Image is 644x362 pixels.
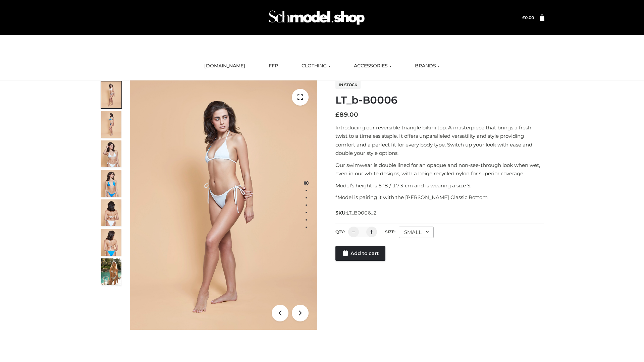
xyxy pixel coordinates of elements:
[101,170,121,197] img: ArielClassicBikiniTop_CloudNine_AzureSky_OW114ECO_4-scaled.jpg
[335,246,385,261] a: Add to cart
[335,111,339,118] span: £
[101,229,121,256] img: ArielClassicBikiniTop_CloudNine_AzureSky_OW114ECO_8-scaled.jpg
[335,209,377,217] span: SKU:
[266,4,367,31] img: Schmodel Admin 964
[335,229,345,234] label: QTY:
[130,80,317,330] img: LT_b-B0006
[399,227,434,238] div: SMALL
[335,81,361,89] span: In stock
[335,181,544,190] p: Model’s height is 5 ‘8 / 173 cm and is wearing a size S.
[199,59,250,73] a: [DOMAIN_NAME]
[335,161,544,178] p: Our swimwear is double lined for an opaque and non-see-through look when wet, even in our white d...
[101,140,121,167] img: ArielClassicBikiniTop_CloudNine_AzureSky_OW114ECO_3-scaled.jpg
[101,81,121,108] img: ArielClassicBikiniTop_CloudNine_AzureSky_OW114ECO_1-scaled.jpg
[522,15,534,20] bdi: 0.00
[101,258,121,285] img: Arieltop_CloudNine_AzureSky2.jpg
[346,210,377,216] span: LT_B0006_2
[385,229,395,234] label: Size:
[335,193,544,202] p: *Model is pairing it with the [PERSON_NAME] Classic Bottom
[335,123,544,158] p: Introducing our reversible triangle bikini top. A masterpiece that brings a fresh twist to a time...
[522,15,525,20] span: £
[264,59,283,73] a: FFP
[297,59,335,73] a: CLOTHING
[410,59,445,73] a: BRANDS
[335,111,358,118] bdi: 89.00
[101,111,121,138] img: ArielClassicBikiniTop_CloudNine_AzureSky_OW114ECO_2-scaled.jpg
[335,94,544,106] h1: LT_b-B0006
[522,15,534,20] a: £0.00
[101,199,121,226] img: ArielClassicBikiniTop_CloudNine_AzureSky_OW114ECO_7-scaled.jpg
[349,59,396,73] a: ACCESSORIES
